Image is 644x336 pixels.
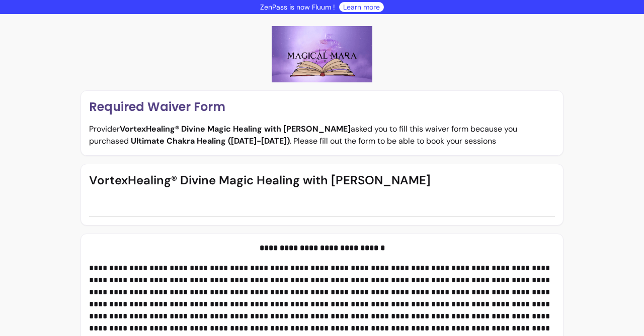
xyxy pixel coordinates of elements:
[89,123,555,147] p: Provider asked you to fill this waiver form because you purchased . Please fill out the form to b...
[272,26,372,82] img: Logo provider
[120,124,351,134] b: VortexHealing® Divine Magic Healing with [PERSON_NAME]
[260,2,335,12] p: ZenPass is now Fluum !
[131,136,290,146] b: Ultimate Chakra Healing ([DATE]-[DATE])
[89,99,555,115] p: Required Waiver Form
[343,2,380,12] a: Learn more
[89,172,555,188] p: VortexHealing® Divine Magic Healing with [PERSON_NAME]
